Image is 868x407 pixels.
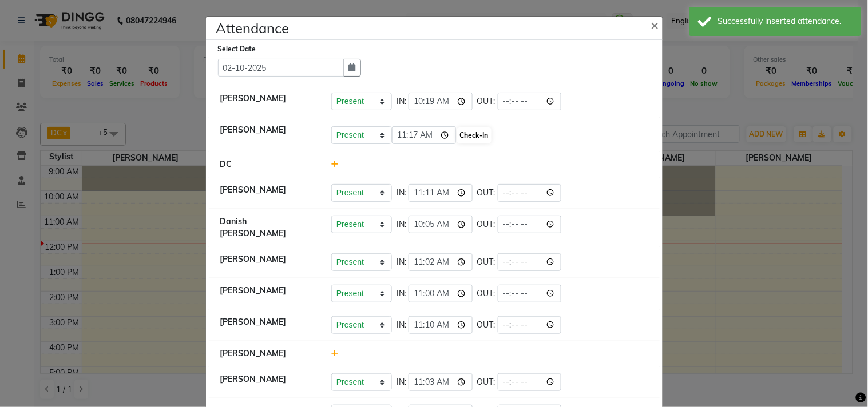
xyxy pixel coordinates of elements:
[457,127,492,143] button: Check-In
[212,93,323,110] div: [PERSON_NAME]
[218,59,344,77] input: Select date
[651,16,659,33] span: ×
[212,184,323,202] div: [PERSON_NAME]
[212,124,323,145] div: [PERSON_NAME]
[397,256,406,268] span: IN:
[212,373,323,391] div: [PERSON_NAME]
[477,376,496,388] span: OUT:
[477,187,496,199] span: OUT:
[718,15,853,27] div: Successfully inserted attendance.
[212,158,323,170] div: DC
[212,316,323,334] div: [PERSON_NAME]
[477,95,496,107] span: OUT:
[212,348,323,360] div: [PERSON_NAME]
[397,187,406,199] span: IN:
[397,319,406,331] span: IN:
[212,216,323,240] div: Danish [PERSON_NAME]
[212,285,323,302] div: [PERSON_NAME]
[397,218,406,230] span: IN:
[477,218,496,230] span: OUT:
[477,256,496,268] span: OUT:
[642,9,671,41] button: Close
[477,319,496,331] span: OUT:
[212,253,323,271] div: [PERSON_NAME]
[216,18,290,38] h4: Attendance
[218,44,256,54] label: Select Date
[477,288,496,300] span: OUT:
[397,95,406,107] span: IN:
[397,288,406,300] span: IN:
[397,376,406,388] span: IN:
